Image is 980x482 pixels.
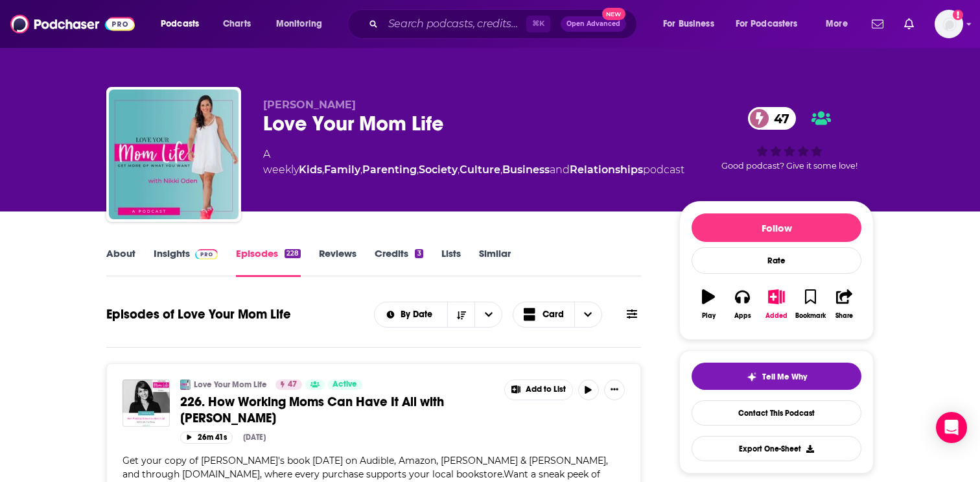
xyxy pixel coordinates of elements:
[263,99,356,111] span: [PERSON_NAME]
[835,312,853,320] div: Share
[935,10,963,38] span: Logged in as EllaRoseMurphy
[322,163,324,176] span: ,
[828,281,861,328] button: Share
[215,14,259,34] a: Charts
[441,247,461,277] a: Lists
[375,247,423,277] a: Credits3
[692,213,861,242] button: Follow
[734,312,751,320] div: Apps
[513,302,602,328] button: Choose View
[288,378,297,391] span: 47
[692,281,725,328] button: Play
[276,15,322,33] span: Monitoring
[180,394,444,426] span: 226. How Working Moms Can Have It All with [PERSON_NAME]
[692,247,861,274] div: Rate
[542,310,564,319] span: Card
[570,163,643,176] a: Relationships
[817,14,864,34] button: open menu
[736,15,798,33] span: For Podcasters
[793,281,827,328] button: Bookmark
[417,163,419,176] span: ,
[692,400,861,426] a: Contact This Podcast
[415,249,423,258] div: 3
[474,302,502,327] button: open menu
[727,14,817,34] button: open menu
[550,163,570,176] span: and
[795,312,826,320] div: Bookmark
[223,15,251,33] span: Charts
[566,21,620,27] span: Open Advanced
[526,16,550,32] span: ⌘ K
[299,163,322,176] a: Kids
[10,12,135,36] img: Podchaser - Follow, Share and Rate Podcasts
[327,380,362,390] a: Active
[275,380,302,390] a: 47
[762,372,807,382] span: Tell Me Why
[505,380,572,400] button: Show More Button
[154,247,218,277] a: InsightsPodchaser Pro
[360,163,362,176] span: ,
[180,431,233,444] button: 26m 41s
[604,380,625,400] button: Show More Button
[935,10,963,38] img: User Profile
[267,14,339,34] button: open menu
[360,9,649,39] div: Search podcasts, credits, & more...
[263,147,684,178] div: A weekly podcast
[747,372,757,382] img: tell me why sparkle
[935,10,963,38] button: Show profile menu
[867,13,889,35] a: Show notifications dropdown
[458,163,460,176] span: ,
[460,163,500,176] a: Culture
[401,310,437,319] span: By Date
[285,249,301,258] div: 228
[362,163,417,176] a: Parenting
[106,247,135,277] a: About
[161,15,199,33] span: Podcasts
[180,380,191,390] img: Love Your Mom Life
[375,310,448,319] button: open menu
[502,163,550,176] a: Business
[324,163,360,176] a: Family
[692,363,861,390] button: tell me why sparkleTell Me Why
[899,13,919,35] a: Show notifications dropdown
[826,15,848,33] span: More
[953,10,963,20] svg: Email not verified
[765,312,787,320] div: Added
[180,394,495,426] a: 226. How Working Moms Can Have It All with [PERSON_NAME]
[692,436,861,461] button: Export One-Sheet
[374,302,503,328] h2: Choose List sort
[332,378,357,391] span: Active
[748,107,796,130] a: 47
[106,306,291,322] h1: Episodes of Love Your Mom Life
[760,281,793,328] button: Added
[761,107,796,130] span: 47
[561,16,626,32] button: Open AdvancedNew
[500,163,502,176] span: ,
[383,14,526,34] input: Search podcasts, credits, & more...
[721,161,857,171] span: Good podcast? Give it some love!
[319,247,356,277] a: Reviews
[602,8,625,20] span: New
[243,433,266,442] div: [DATE]
[705,99,874,179] div: 47Good podcast? Give it some love!
[663,15,714,33] span: For Business
[419,163,458,176] a: Society
[195,249,218,259] img: Podchaser Pro
[702,312,716,320] div: Play
[194,380,267,390] a: Love Your Mom Life
[526,385,566,394] span: Add to List
[109,90,239,219] img: Love Your Mom Life
[236,247,301,277] a: Episodes228
[122,380,170,427] img: 226. How Working Moms Can Have It All with Dr. Tia Paul
[725,281,759,328] button: Apps
[479,247,511,277] a: Similar
[654,14,730,34] button: open menu
[447,302,474,327] button: Sort Direction
[152,14,216,34] button: open menu
[936,412,967,443] div: Open Intercom Messenger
